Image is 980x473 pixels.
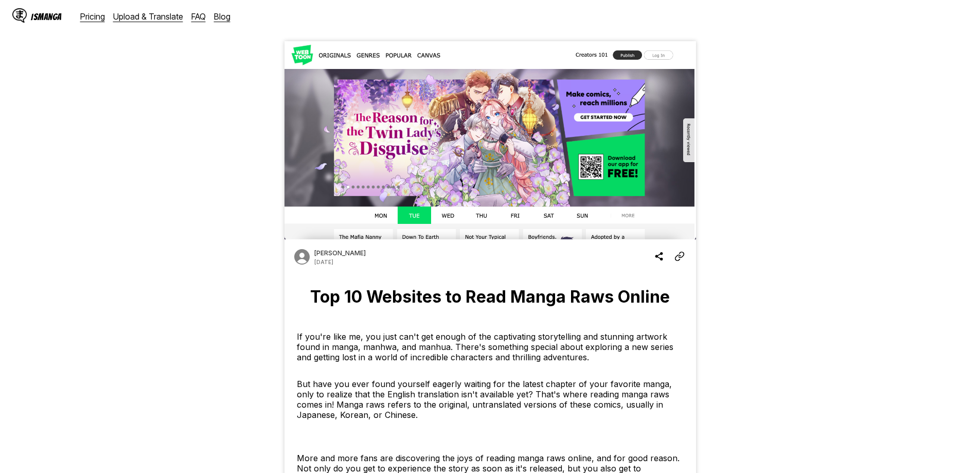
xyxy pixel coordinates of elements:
[297,331,684,362] p: If you're like me, you just can't get enough of the captivating storytelling and stunning artwork...
[284,41,696,239] img: Cover
[80,11,105,22] a: Pricing
[297,379,684,420] p: But have you ever found yourself eagerly waiting for the latest chapter of your favorite manga, o...
[654,250,664,262] img: Share blog
[314,249,366,257] p: Author
[293,248,311,266] img: Author avatar
[12,8,27,23] img: IsManga Logo
[214,11,230,22] a: Blog
[191,11,206,22] a: FAQ
[113,11,183,22] a: Upload & Translate
[314,259,333,265] p: Date published
[674,250,685,262] img: Copy Article Link
[293,287,688,307] h1: Top 10 Websites to Read Manga Raws Online
[12,8,80,25] a: IsManga LogoIsManga
[31,12,62,22] div: IsManga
